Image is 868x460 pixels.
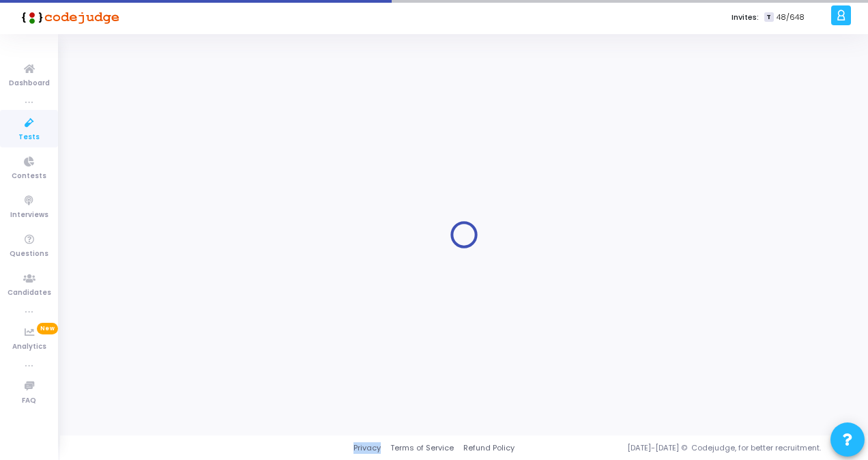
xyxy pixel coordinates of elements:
img: logo [17,3,119,31]
span: Analytics [12,341,46,353]
div: [DATE]-[DATE] © Codejudge, for better recruitment. [515,442,851,454]
span: Questions [10,248,48,260]
span: T [764,12,773,23]
label: Invites: [732,12,759,23]
span: FAQ [22,395,36,407]
span: Dashboard [9,78,50,89]
span: Contests [12,171,46,182]
a: Terms of Service [390,442,454,454]
span: Candidates [8,287,51,299]
span: New [37,323,58,334]
span: 48/648 [777,12,805,23]
span: Interviews [10,210,48,221]
a: Refund Policy [463,442,515,454]
span: Tests [18,132,40,143]
a: Privacy [353,442,381,454]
